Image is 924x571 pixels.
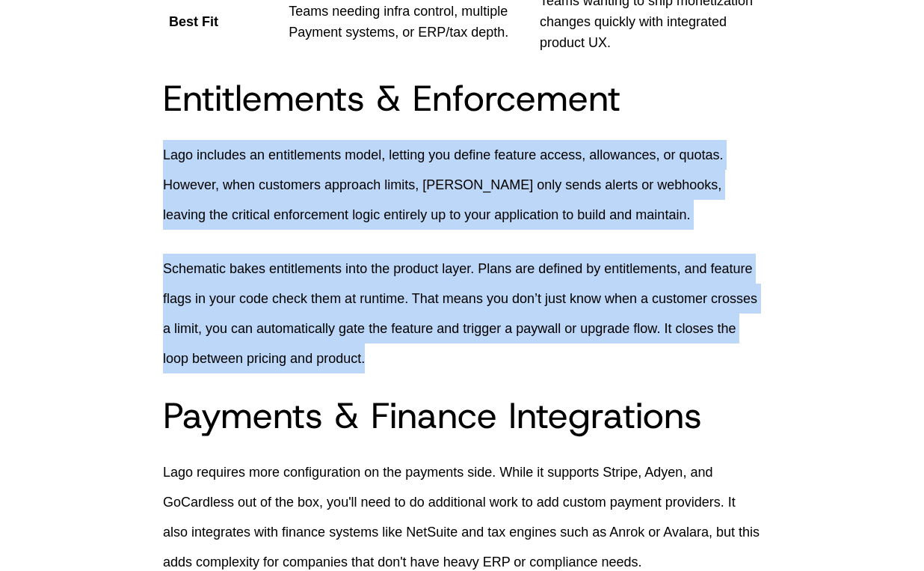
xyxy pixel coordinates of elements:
p: Teams needing infra control, multiple Payment systems, or ERP/tax depth. [289,1,528,43]
span: Best Fit [169,14,218,29]
h2: Entitlements & Enforcement [163,80,761,116]
h2: Payments & Finance Integrations [163,397,761,433]
p: Lago includes an entitlements model, letting you define feature access, allowances, or quotas. Ho... [163,140,761,230]
p: Schematic bakes entitlements into the product layer. Plans are defined by entitlements, and featu... [163,254,761,373]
